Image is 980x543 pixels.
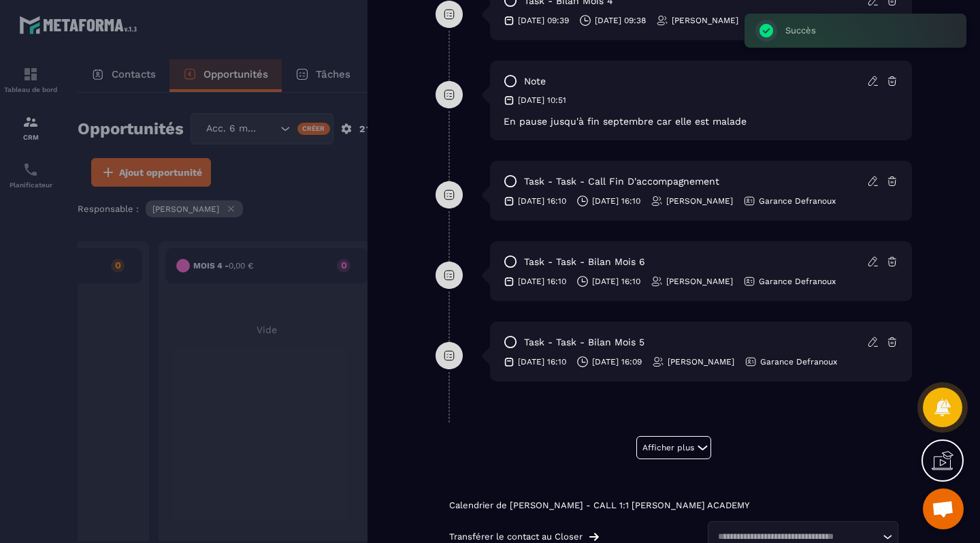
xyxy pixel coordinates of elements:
[518,276,566,287] p: [DATE] 16:10
[524,175,719,188] p: task - task - Call fin d'accompagnement
[449,500,898,511] p: Calendrier de [PERSON_NAME] - CALL 1:1 [PERSON_NAME] ACADEMY
[592,356,642,367] p: [DATE] 16:09
[524,255,645,268] p: task - task - Bilan mois 6
[518,356,566,367] p: [DATE] 16:10
[524,336,644,349] p: task - task - Bilan mois 5
[666,196,733,206] p: [PERSON_NAME]
[504,116,898,127] p: En pause jusqu'à fin septembre car elle est malade
[518,95,566,106] p: [DATE] 10:51
[592,276,640,287] p: [DATE] 16:10
[666,276,733,287] p: [PERSON_NAME]
[760,356,837,367] p: Garance Defranoux
[518,196,566,206] p: [DATE] 16:10
[759,276,836,287] p: Garance Defranoux
[636,436,711,459] button: Afficher plus
[449,531,583,542] p: Transférer le contact au Closer
[668,356,734,367] p: [PERSON_NAME]
[759,196,836,206] p: Garance Defranoux
[923,488,964,529] div: Ouvrir le chat
[592,196,640,206] p: [DATE] 16:10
